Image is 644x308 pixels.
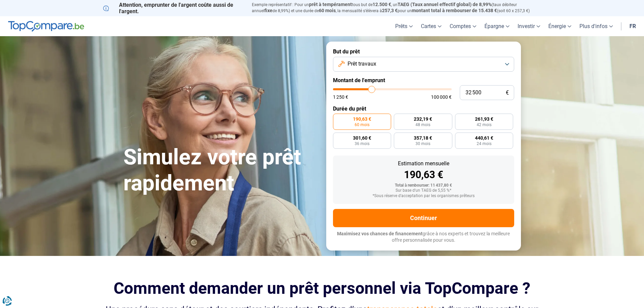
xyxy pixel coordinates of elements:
[333,77,514,84] label: Montant de l'emprunt
[353,117,371,121] span: 190,63 €
[415,142,430,146] span: 30 mois
[252,2,541,14] p: Exemple représentatif : Pour un tous but de , un (taux débiteur annuel de 8,99%) et une durée de ...
[475,136,493,140] span: 440,61 €
[477,123,492,127] span: 42 mois
[355,123,369,127] span: 60 mois
[338,161,509,166] div: Estimation mensuelle
[123,144,318,196] h1: Simulez votre prêt rapidement
[412,8,497,13] span: montant total à rembourser de 15.438 €
[333,105,514,112] label: Durée du prêt
[414,117,432,121] span: 232,19 €
[103,279,541,298] h2: Comment demander un prêt personnel via TopCompare ?
[338,188,509,193] div: Sur base d'un TAEG de 5,55 %*
[414,136,432,140] span: 357,18 €
[337,231,423,236] span: Maximisez vos chances de financement
[8,21,84,32] img: TopCompare
[353,136,371,140] span: 301,60 €
[103,2,244,15] p: Attention, emprunter de l'argent coûte aussi de l'argent.
[333,209,514,227] button: Continuer
[575,16,617,36] a: Plus d'infos
[355,142,369,146] span: 36 mois
[625,16,640,36] a: fr
[373,2,391,7] span: 12.500 €
[477,142,492,146] span: 24 mois
[475,117,493,121] span: 261,93 €
[514,16,544,36] a: Investir
[382,8,398,13] span: 257,3 €
[398,2,492,7] span: TAEG (Taux annuel effectif global) de 8,99%
[480,16,514,36] a: Épargne
[333,57,514,72] button: Prêt travaux
[338,183,509,188] div: Total à rembourser: 11 437,80 €
[309,2,352,7] span: prêt à tempérament
[431,95,452,99] span: 100 000 €
[446,16,480,36] a: Comptes
[333,231,514,244] p: grâce à nos experts et trouvez la meilleure offre personnalisée pour vous.
[333,95,348,99] span: 1 250 €
[264,8,272,13] span: fixe
[338,194,509,198] div: *Sous réserve d'acceptation par les organismes prêteurs
[319,8,336,13] span: 60 mois
[338,170,509,180] div: 190,63 €
[544,16,575,36] a: Énergie
[506,90,509,96] span: €
[415,123,430,127] span: 48 mois
[417,16,446,36] a: Cartes
[348,60,376,68] span: Prêt travaux
[333,48,514,55] label: But du prêt
[391,16,417,36] a: Prêts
